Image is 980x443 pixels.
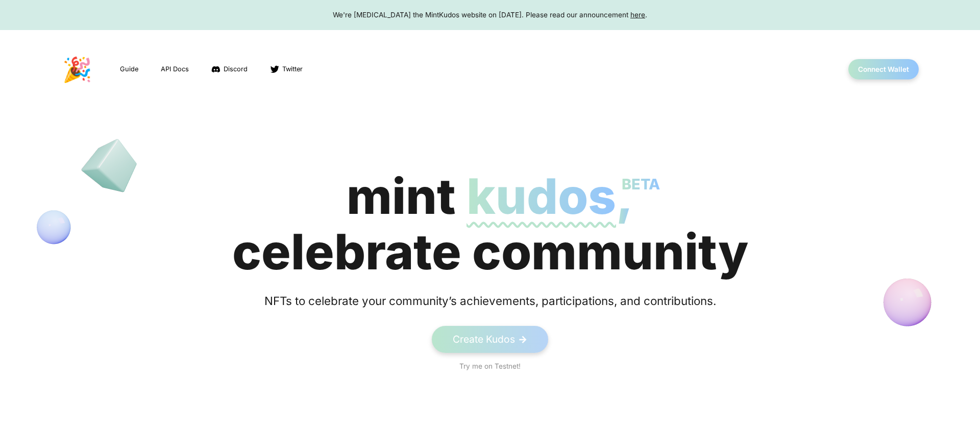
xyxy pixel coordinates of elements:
div: mint celebrate community [232,169,748,280]
a: Twitter [269,63,304,75]
a: API Docs [160,63,190,75]
span: -> [518,333,527,346]
span: Twitter [282,64,303,74]
p: 🎉 [62,51,92,88]
a: Guide [119,63,139,75]
a: Create Kudos [432,326,548,353]
a: Discord [210,63,249,75]
a: Try me on Testnet! [459,361,521,371]
div: NFTs to celebrate your community’s achievements, participations, and contributions. [253,292,727,310]
div: We're [MEDICAL_DATA] the MintKudos website on [DATE]. Please read our announcement . [10,10,970,20]
button: Connect Wallet [848,59,919,79]
span: , [616,167,633,226]
a: here [630,11,645,19]
span: Discord [224,64,248,74]
span: kudos [467,167,616,226]
p: BETA [622,157,660,212]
